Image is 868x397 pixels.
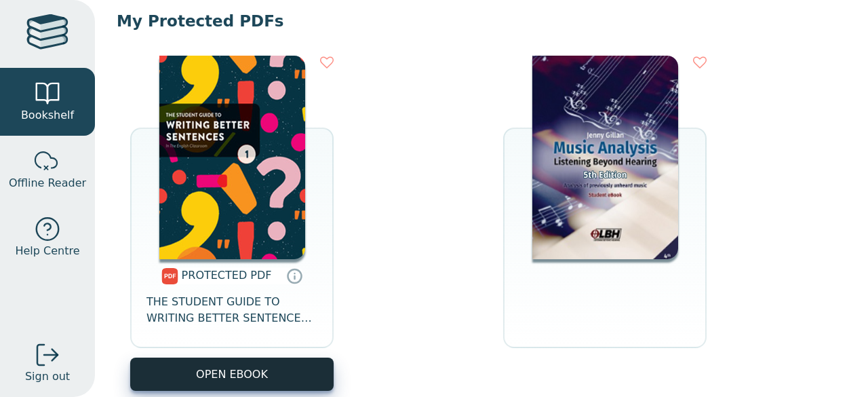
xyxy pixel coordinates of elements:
[286,267,302,284] a: Protected PDFs cannot be printed, copied or shared. They can be accessed online through Education...
[15,243,79,259] span: Help Centre
[146,294,317,326] span: THE STUDENT GUIDE TO WRITING BETTER SENTENCES IN THE ENGLISH CLASSROOM BOOK 1 EBOOK
[117,11,846,31] p: My Protected PDFs
[25,368,70,385] span: Sign out
[9,175,86,191] span: Offline Reader
[130,358,334,391] a: OPEN EBOOK
[159,56,305,259] img: 3ba8b79e-32ac-4d6d-b2c3-e4c2ea5ba7eb.png
[532,56,678,259] img: 698eee68-e6e8-41cb-900f-d594cd2c04fb.png
[182,269,272,282] span: PROTECTED PDF
[161,268,178,284] img: pdf.svg
[21,107,74,124] span: Bookshelf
